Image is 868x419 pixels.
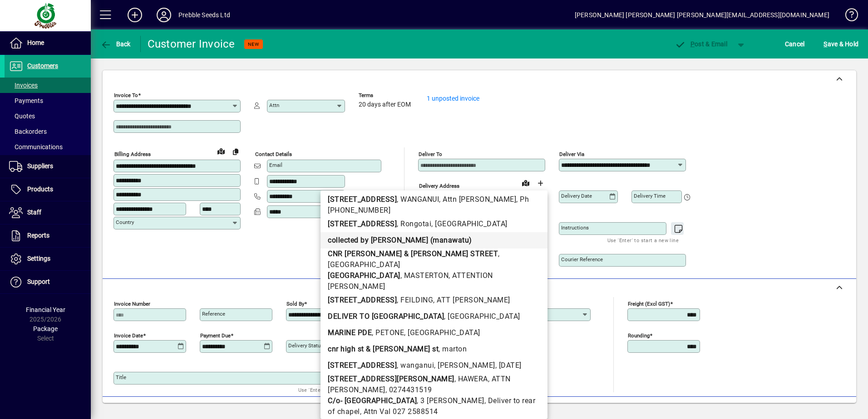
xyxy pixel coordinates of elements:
b: [STREET_ADDRESS] [328,195,397,204]
span: , ATT [PERSON_NAME] [433,296,510,304]
span: , [GEOGRAPHIC_DATA] [444,312,520,321]
b: DELIVER TO [GEOGRAPHIC_DATA] [328,312,444,321]
b: [STREET_ADDRESS] [328,219,397,228]
span: , [DATE] [495,361,522,370]
span: , PETONE [372,328,404,337]
span: , [GEOGRAPHIC_DATA] [431,219,508,228]
b: MARINE PDE [328,328,372,337]
span: , Attn Val 027 2588514 [360,407,438,416]
span: , [PERSON_NAME] [434,361,495,370]
b: [GEOGRAPHIC_DATA] [328,271,400,280]
span: , Rongotai [397,219,431,228]
b: [STREET_ADDRESS] [328,296,397,304]
span: , 0274431519 [385,385,432,394]
span: , MASTERTON [400,271,449,280]
span: , FEILDING [397,296,433,304]
span: , WANGANUI [397,195,439,204]
b: [STREET_ADDRESS][PERSON_NAME] [328,375,454,383]
b: CNR [PERSON_NAME] & [PERSON_NAME] STREET [328,249,498,258]
b: collected by [PERSON_NAME] (manawatu) [328,236,472,244]
b: [STREET_ADDRESS] [328,361,397,370]
span: , [GEOGRAPHIC_DATA] [404,328,480,337]
b: cnr high st & [PERSON_NAME] st [328,345,439,353]
b: C/o- [GEOGRAPHIC_DATA] [328,396,417,405]
span: , marton [439,345,467,353]
span: , Attn [PERSON_NAME] [439,195,516,204]
span: , HAWERA [454,375,488,383]
span: , 3 [PERSON_NAME] [417,396,484,405]
span: , wanganui [397,361,434,370]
